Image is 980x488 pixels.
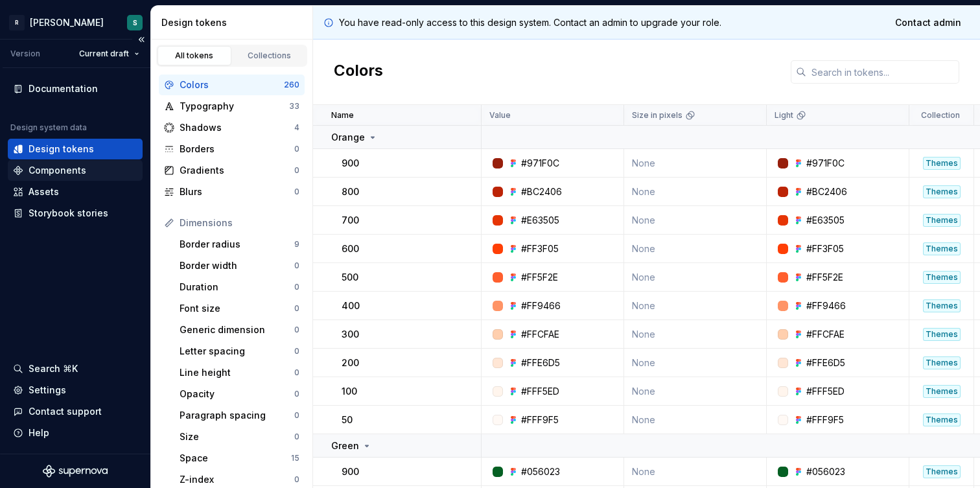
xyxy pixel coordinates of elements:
td: None [624,349,767,377]
td: None [624,406,767,434]
div: #FFCFAE [521,328,559,341]
button: Help [8,423,143,443]
div: Storybook stories [29,207,108,220]
p: Value [489,110,511,121]
div: Search ⌘K [29,362,78,375]
div: Themes [923,328,961,341]
div: Design tokens [29,143,94,156]
div: Themes [923,185,961,198]
p: 500 [342,271,358,284]
div: #FFF9F5 [806,413,844,426]
a: Contact admin [887,11,970,34]
div: Themes [923,271,961,284]
td: None [624,206,767,235]
div: 0 [294,389,299,399]
a: Shadows4 [159,117,305,138]
div: Contact support [29,405,102,418]
a: Line height0 [174,362,305,383]
div: #FF5F2E [806,271,843,284]
div: Border width [180,259,294,272]
td: None [624,458,767,486]
div: #E63505 [521,214,559,227]
div: #FFF9F5 [521,413,559,426]
div: Borders [180,143,294,156]
td: None [624,263,767,292]
a: Blurs0 [159,181,305,202]
div: Themes [923,465,961,478]
div: Opacity [180,388,294,401]
div: Size [180,430,294,443]
div: #FF3F05 [806,242,844,255]
div: Themes [923,299,961,312]
div: #056023 [521,465,560,478]
div: 33 [289,101,299,111]
button: Contact support [8,401,143,422]
div: 0 [294,303,299,314]
div: 0 [294,282,299,292]
div: #971F0C [806,157,845,170]
p: Collection [921,110,960,121]
div: Paragraph spacing [180,409,294,422]
td: None [624,178,767,206]
svg: Supernova Logo [43,465,108,478]
p: 200 [342,356,359,369]
a: Gradients0 [159,160,305,181]
div: #E63505 [806,214,845,227]
button: Collapse sidebar [132,30,150,49]
a: Font size0 [174,298,305,319]
div: Design system data [10,122,87,133]
div: 0 [294,367,299,378]
div: 9 [294,239,299,250]
p: 400 [342,299,360,312]
p: 100 [342,385,357,398]
p: You have read-only access to this design system. Contact an admin to upgrade your role. [339,16,721,29]
a: Borders0 [159,139,305,159]
div: #FFF5ED [806,385,845,398]
div: Collections [237,51,302,61]
td: None [624,292,767,320]
p: 300 [342,328,359,341]
span: Current draft [79,49,129,59]
div: Themes [923,157,961,170]
div: #FF9466 [521,299,561,312]
a: Generic dimension0 [174,320,305,340]
div: #FF9466 [806,299,846,312]
div: #971F0C [521,157,559,170]
div: Documentation [29,82,98,95]
td: None [624,235,767,263]
a: Components [8,160,143,181]
button: Current draft [73,45,145,63]
div: 0 [294,144,299,154]
div: 0 [294,410,299,421]
div: 0 [294,325,299,335]
div: Colors [180,78,284,91]
div: Dimensions [180,216,299,229]
div: Components [29,164,86,177]
div: Z-index [180,473,294,486]
div: R [9,15,25,30]
div: Generic dimension [180,323,294,336]
div: Assets [29,185,59,198]
div: Themes [923,214,961,227]
a: Size0 [174,426,305,447]
div: Themes [923,356,961,369]
p: 900 [342,157,359,170]
div: Themes [923,413,961,426]
a: Settings [8,380,143,401]
p: Orange [331,131,365,144]
p: 900 [342,465,359,478]
a: Border radius9 [174,234,305,255]
div: Themes [923,242,961,255]
a: Duration0 [174,277,305,297]
div: Font size [180,302,294,315]
div: 260 [284,80,299,90]
div: #FF3F05 [521,242,559,255]
p: Name [331,110,354,121]
div: 0 [294,346,299,356]
div: [PERSON_NAME] [30,16,104,29]
p: 50 [342,413,353,426]
div: Shadows [180,121,294,134]
div: 0 [294,474,299,485]
div: Themes [923,385,961,398]
a: Border width0 [174,255,305,276]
